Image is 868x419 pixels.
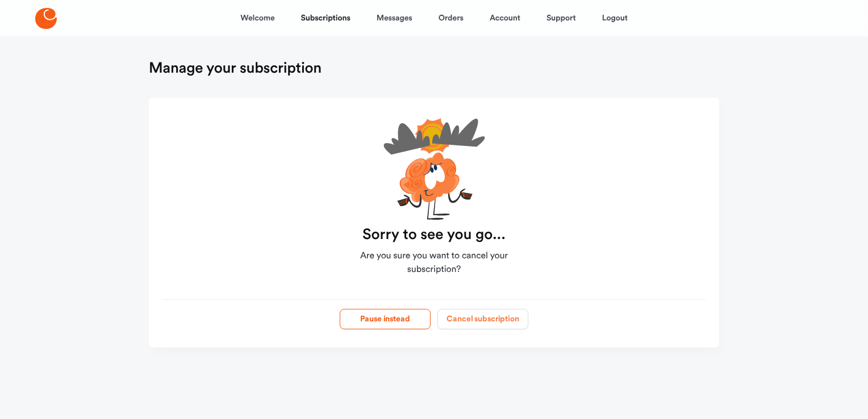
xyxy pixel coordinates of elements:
a: Messages [377,5,412,32]
a: Support [546,5,576,32]
button: Cancel subscription [437,309,528,329]
a: Orders [439,5,464,32]
button: Pause instead [340,309,431,329]
h1: Manage your subscription [149,59,322,77]
span: Are you sure you want to cancel your subscription? [337,249,531,276]
a: Logout [602,5,628,32]
a: Subscriptions [301,5,350,32]
img: cartoon-unsure-xIwyrc26.svg [383,118,485,220]
a: Account [490,5,520,32]
a: Welcome [240,5,274,32]
strong: Sorry to see you go... [362,225,506,244]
